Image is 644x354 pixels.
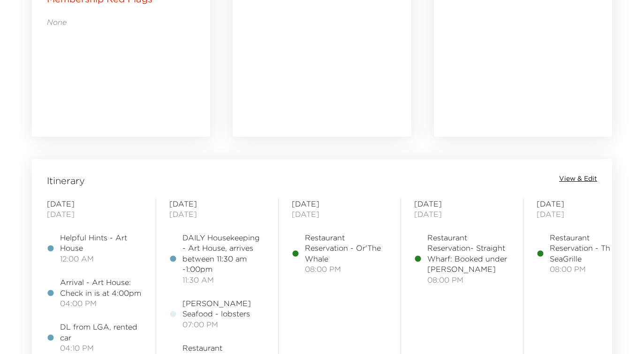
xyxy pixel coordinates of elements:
span: 12:00 AM [60,254,143,264]
span: 08:00 PM [305,264,387,274]
span: 11:30 AM [182,275,265,285]
span: Arrival - Art House: Check in is at 4:00pm [60,277,143,298]
span: DL from LGA, rented car [60,322,143,343]
span: Restaurant Reservation - The SeaGrille [550,232,632,264]
span: [DATE] [169,199,265,209]
span: [DATE] [169,209,265,219]
span: 04:10 PM [60,343,143,353]
span: [DATE] [292,199,387,209]
span: [DATE] [537,209,632,219]
span: [DATE] [414,199,510,209]
span: 07:00 PM [182,319,265,330]
button: View & Edit [559,174,597,184]
span: [DATE] [292,209,387,219]
span: [DATE] [47,209,143,219]
span: [DATE] [414,209,510,219]
span: [DATE] [47,199,143,209]
span: Restaurant Reservation- Straight Wharf: Booked under [PERSON_NAME] [427,232,510,275]
span: DAILY Housekeeping - Art House, arrives between 11:30 am -1:00pm [182,232,265,275]
span: Helpful Hints - Art House [60,232,143,254]
span: 04:00 PM [60,298,143,308]
span: Restaurant Reservation - Or'The Whale [305,232,387,264]
span: 08:00 PM [427,275,510,285]
span: [PERSON_NAME] Seafood - lobsters [182,298,265,319]
span: Itinerary [47,174,85,187]
span: [DATE] [537,199,632,209]
span: 08:00 PM [550,264,632,274]
p: None [47,17,195,27]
